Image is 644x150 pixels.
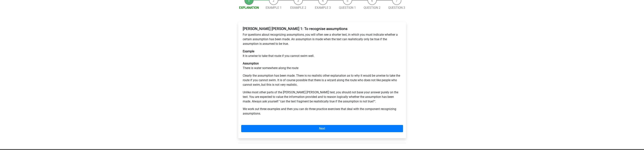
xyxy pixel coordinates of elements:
[339,6,356,9] a: Question 1
[239,6,259,9] a: Explanation
[243,27,347,31] b: [PERSON_NAME] [PERSON_NAME] 1: To recognise assumptions
[243,73,401,87] p: Clearly the assumption has been made. There is no realistic other explanation as to why it would ...
[243,107,401,116] p: We work out three examples and then you can do three practice exercises that deal with the compon...
[243,61,401,70] p: There is water somewhere along the route
[243,32,401,46] p: For questions about recognizing assumptions, you will often see a shorter text, in which you must...
[266,6,282,9] a: Example 1
[243,49,254,53] b: Example
[243,49,401,58] p: It is unwise to take that route if you cannot swim well.
[243,62,259,65] b: Assumption
[290,6,306,9] a: Example 2
[315,6,331,9] a: Example 3
[243,90,401,104] p: Unlike most other parts of the [PERSON_NAME] [PERSON_NAME] test, you should not base your answer ...
[241,125,403,132] a: Next
[364,6,380,9] a: Question 2
[388,6,405,9] a: Question 3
